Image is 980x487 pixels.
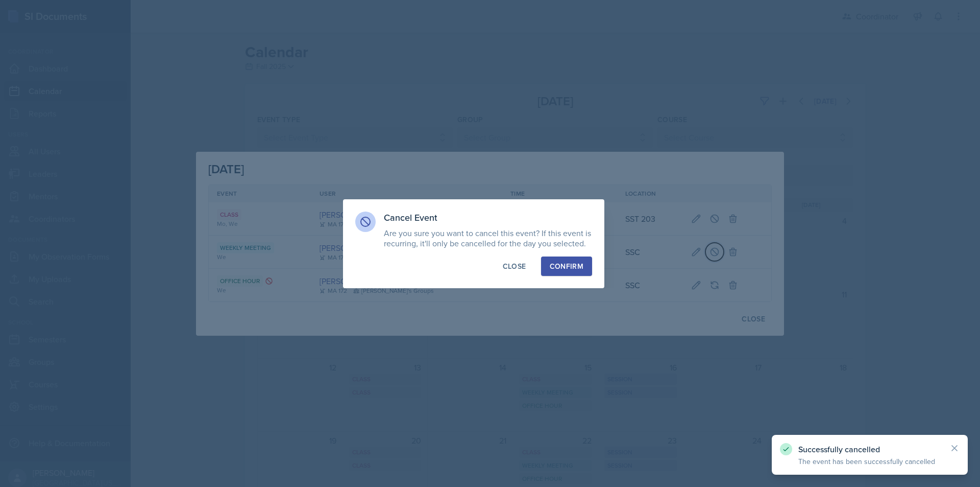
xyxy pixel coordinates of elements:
h3: Cancel Event [384,212,592,224]
button: Close [494,257,535,276]
p: Are you sure you want to cancel this event? If this event is recurring, it'll only be cancelled f... [384,228,592,248]
div: Confirm [550,261,583,271]
div: Close [503,261,526,271]
p: The event has been successfully cancelled [798,456,941,467]
p: Successfully cancelled [798,444,941,454]
button: Confirm [541,257,592,276]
